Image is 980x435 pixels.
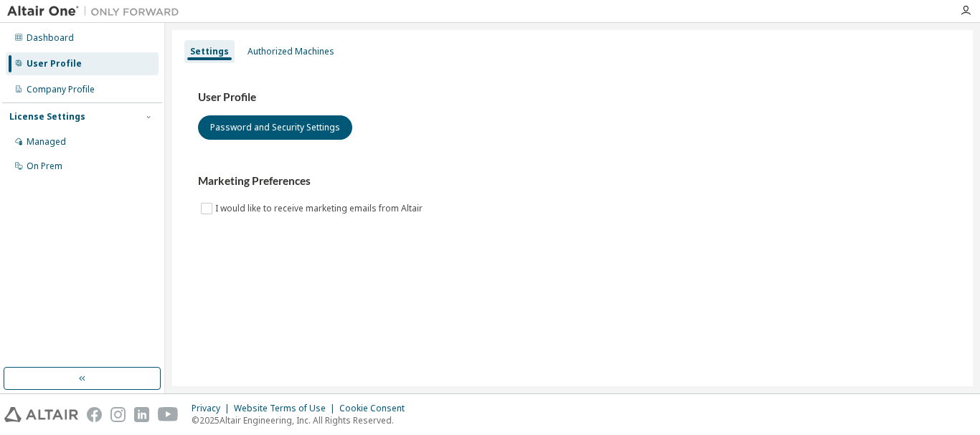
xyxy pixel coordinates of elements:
div: Cookie Consent [339,403,413,414]
img: altair_logo.svg [4,407,78,422]
div: Privacy [192,403,234,414]
p: © 2025 Altair Engineering, Inc. All Rights Reserved. [192,414,413,426]
div: User Profile [27,58,82,70]
div: Dashboard [27,32,74,44]
img: instagram.svg [110,407,126,422]
div: Company Profile [27,84,95,95]
img: facebook.svg [87,407,102,422]
img: Altair One [7,4,187,19]
label: I would like to receive marketing emails from Altair [215,200,425,217]
h3: Marketing Preferences [198,174,947,188]
div: License Settings [9,111,85,123]
button: Password and Security Settings [198,115,352,140]
div: Managed [27,136,66,148]
div: Authorized Machines [248,46,334,57]
div: On Prem [27,161,62,172]
div: Settings [190,46,229,57]
img: linkedin.svg [134,407,149,422]
div: Website Terms of Use [234,403,339,414]
h3: User Profile [198,90,947,105]
img: youtube.svg [158,407,179,422]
